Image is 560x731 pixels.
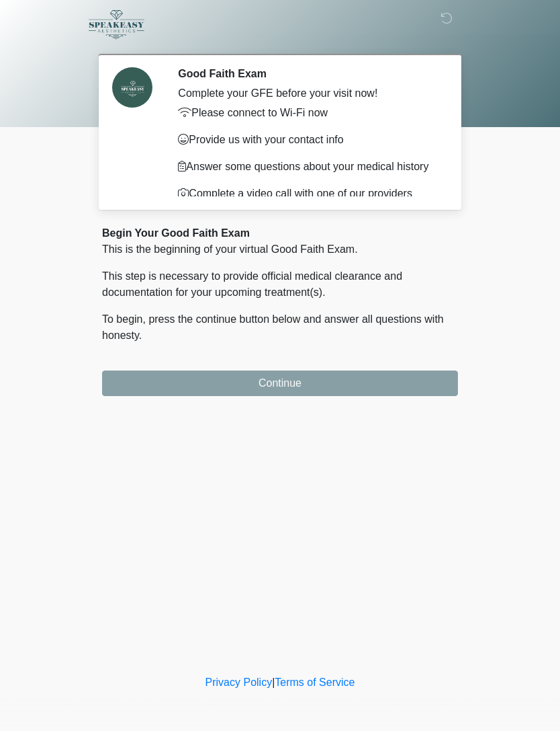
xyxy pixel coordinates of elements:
[178,85,438,102] div: Complete your GFE before your visit now!
[272,677,275,688] a: |
[102,225,458,241] div: Begin Your Good Faith Exam
[178,105,438,121] p: Please connect to Wi-Fi now
[178,186,438,202] p: Complete a video call with one of our providers
[178,132,438,148] p: Provide us with your contact info
[102,311,458,344] p: To begin, press the continue button below and answer all questions with honesty.
[205,677,273,688] a: Privacy Policy
[178,67,438,80] h2: Good Faith Exam
[178,159,438,175] p: Answer some questions about your medical history
[112,67,152,108] img: Agent Avatar
[102,371,458,396] button: Continue
[275,677,355,688] a: Terms of Service
[102,268,458,301] p: This step is necessary to provide official medical clearance and documentation for your upcoming ...
[89,10,144,40] img: Speakeasy Aesthetics GFE Logo
[102,241,458,258] p: This is the beginning of your virtual Good Faith Exam.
